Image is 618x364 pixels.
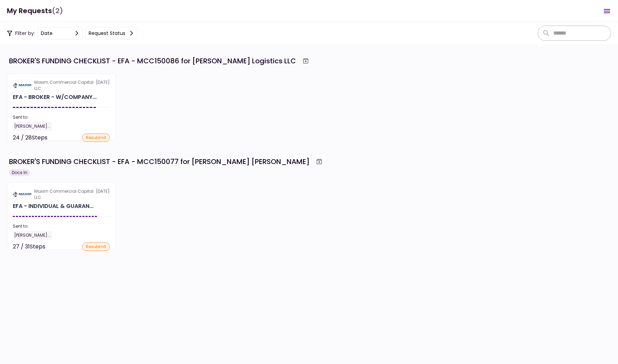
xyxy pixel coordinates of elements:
button: Archive workflow [313,155,325,168]
div: Maxim Commercial Capital LLC [34,79,96,92]
div: Filter by: [7,27,137,39]
div: Docs In [9,169,30,176]
div: BROKER'S FUNDING CHECKLIST - EFA - MCC150086 for [PERSON_NAME] Logistics LLC [9,56,296,66]
div: [DATE] [13,188,110,201]
div: resubmit [82,134,110,142]
img: Partner logo [13,82,32,89]
button: Archive workflow [299,55,312,67]
button: date [38,27,83,39]
div: [DATE] [13,79,110,92]
button: Request status [86,27,137,39]
div: EFA - INDIVIDUAL & GUARANTOR - BROKER - FUNDING CHECKLIST [13,202,93,210]
div: Sent to: [13,223,110,229]
button: Open menu [599,3,615,19]
span: (2) [52,4,63,18]
div: resubmit [82,243,110,251]
div: BROKER'S FUNDING CHECKLIST - EFA - MCC150077 for [PERSON_NAME] [PERSON_NAME] [9,156,310,167]
img: Partner logo [13,191,32,198]
div: 24 / 28 Steps [13,134,47,142]
div: date [41,29,53,37]
div: Maxim Commercial Capital LLC [34,188,96,201]
div: Sent to: [13,114,110,120]
div: [PERSON_NAME]... [13,231,52,240]
div: [PERSON_NAME]... [13,122,52,131]
div: EFA - BROKER - W/COMPANY - FUNDING CHECKLIST [13,93,97,101]
div: 27 / 31 Steps [13,243,45,251]
h1: My Requests [7,4,63,18]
